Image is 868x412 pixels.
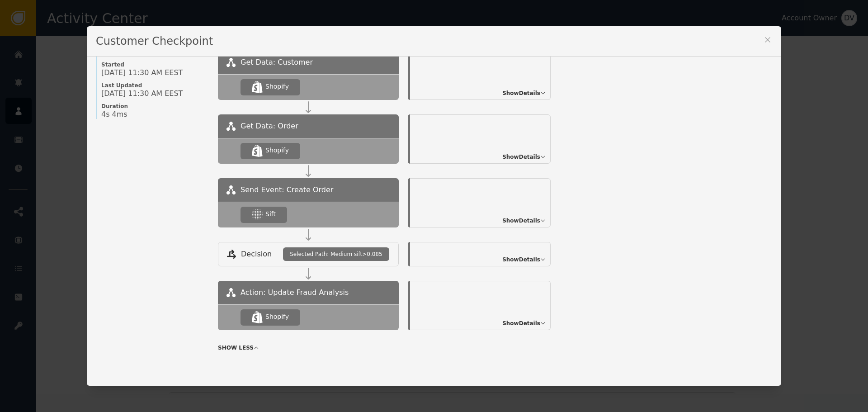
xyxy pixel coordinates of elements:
span: Selected Path: Medium sift>0.085 [290,250,382,258]
span: Decision [241,249,272,260]
span: Show Details [502,217,540,225]
span: [DATE] 11:30 AM EEST [101,89,183,98]
span: 4s 4ms [101,110,127,119]
div: Shopify [265,146,289,155]
span: Get Data: Customer [241,57,313,68]
div: Shopify [265,312,289,322]
span: Show Details [502,153,540,161]
span: Action: Update Fraud Analysis [241,287,349,298]
span: Last Updated [101,82,209,89]
div: Sift [265,209,276,219]
span: Get Data: Order [241,121,298,132]
span: Show Details [502,256,540,264]
span: [DATE] 11:30 AM EEST [101,68,183,77]
span: Send Event: Create Order [241,185,333,195]
div: Customer Checkpoint [87,26,781,57]
span: SHOW LESS [218,344,254,352]
span: Duration [101,103,209,110]
span: Show Details [502,89,540,97]
span: Show Details [502,319,540,327]
div: Shopify [265,82,289,91]
span: Started [101,61,209,68]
